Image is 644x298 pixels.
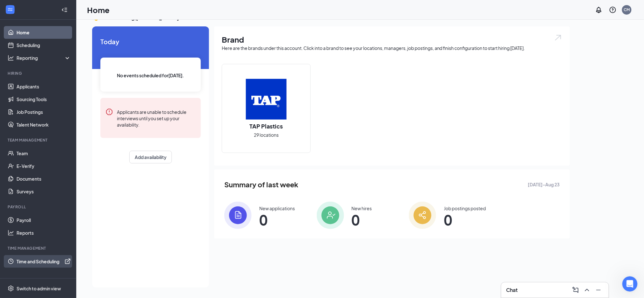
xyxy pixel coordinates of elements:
[259,205,295,211] div: New applications
[528,181,560,188] span: [DATE] - Aug 23
[17,172,71,185] a: Documents
[243,122,289,130] h2: TAP Plastics
[595,286,602,294] svg: Minimize
[506,287,518,294] h3: Chat
[554,34,562,41] img: open.6027fd2a22e1237b5b06.svg
[222,34,562,45] h1: Brand
[583,286,591,294] svg: ChevronUp
[17,226,71,239] a: Reports
[609,6,617,14] svg: QuestionInfo
[17,285,61,292] div: Switch to admin view
[61,7,68,13] svg: Collapse
[8,285,14,292] svg: Settings
[17,26,71,39] a: Home
[17,185,71,198] a: Surveys
[87,4,110,15] h1: Home
[8,71,70,76] div: Hiring
[8,246,70,251] div: TIME MANAGEMENT
[129,151,172,163] button: Add availability
[593,285,604,295] button: Minimize
[246,79,287,120] img: TAP Plastics
[595,6,603,14] svg: Notifications
[259,214,295,225] span: 0
[622,276,638,292] iframe: Intercom live chat
[571,285,581,295] button: ComposeMessage
[105,108,113,116] svg: Error
[444,214,486,225] span: 0
[409,202,436,229] img: icon
[17,39,71,52] a: Scheduling
[624,7,630,12] div: CM
[17,214,71,226] a: Payroll
[444,205,486,211] div: Job postings posted
[8,55,14,61] svg: Analysis
[17,93,71,106] a: Sourcing Tools
[8,137,70,143] div: Team Management
[7,6,13,13] svg: WorkstreamLogo
[100,37,201,46] span: Today
[222,45,562,51] div: Here are the brands under this account. Click into a brand to see your locations, managers, job p...
[17,147,71,160] a: Team
[224,179,298,190] span: Summary of last week
[117,108,196,128] div: Applicants are unable to schedule interviews until you set up your availability.
[352,205,372,211] div: New hires
[117,72,184,79] span: No events scheduled for [DATE] .
[17,255,71,268] a: Time and SchedulingExternalLink
[17,160,71,172] a: E-Verify
[254,131,279,138] span: 29 locations
[317,202,344,229] img: icon
[352,214,372,225] span: 0
[572,286,580,294] svg: ComposeMessage
[582,285,592,295] button: ChevronUp
[17,55,71,61] div: Reporting
[224,202,252,229] img: icon
[8,204,70,210] div: Payroll
[17,106,71,118] a: Job Postings
[17,118,71,131] a: Talent Network
[17,80,71,93] a: Applicants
